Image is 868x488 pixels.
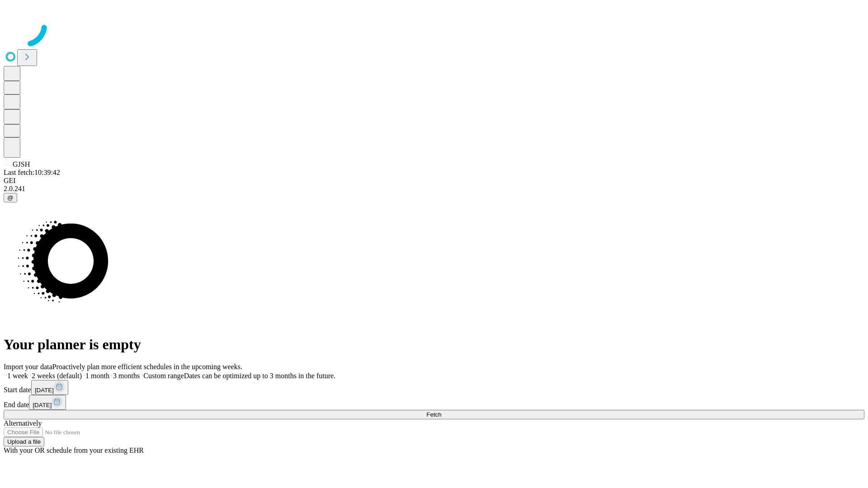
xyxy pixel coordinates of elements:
[4,177,864,185] div: GEI
[4,380,864,395] div: Start date
[29,395,66,410] button: [DATE]
[143,372,184,380] span: Custom range
[33,402,52,408] span: [DATE]
[4,395,864,410] div: End date
[4,169,60,176] span: Last fetch: 10:39:42
[4,193,17,202] button: @
[31,380,68,395] button: [DATE]
[7,372,28,380] span: 1 week
[85,372,109,380] span: 1 month
[184,372,335,380] span: Dates can be optimized up to 3 months in the future.
[7,194,14,201] span: @
[426,411,441,418] span: Fetch
[52,363,242,371] span: Proactively plan more efficient schedules in the upcoming weeks.
[32,372,82,380] span: 2 weeks (default)
[4,185,864,193] div: 2.0.241
[4,437,44,446] button: Upload a file
[4,363,52,371] span: Import your data
[4,446,144,454] span: With your OR schedule from your existing EHR
[4,419,42,427] span: Alternatively
[4,336,864,353] h1: Your planner is empty
[113,372,140,380] span: 3 months
[4,410,864,419] button: Fetch
[13,160,30,168] span: GJSH
[35,387,54,394] span: [DATE]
